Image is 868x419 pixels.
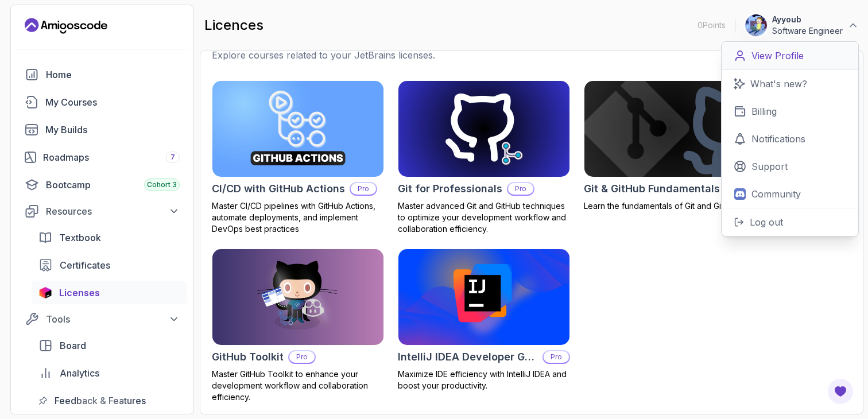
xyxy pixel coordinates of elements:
[398,200,570,235] p: Master advanced Git and GitHub techniques to optimize your development workflow and collaboration...
[32,254,187,277] a: certificates
[32,226,187,249] a: textbook
[18,173,187,196] a: bootcamp
[212,249,383,345] img: GitHub Toolkit card
[32,362,187,385] a: analytics
[751,49,804,63] p: View Profile
[46,204,180,218] div: Resources
[212,80,384,235] a: CI/CD with GitHub Actions cardCI/CD with GitHub ActionsProMaster CI/CD pipelines with GitHub Acti...
[59,231,101,245] span: Textbook
[772,14,843,25] p: Ayyoub
[38,287,52,298] img: jetbrains icon
[46,312,180,326] div: Tools
[697,20,726,31] p: 0 Points
[43,150,180,164] div: Roadmaps
[398,368,570,391] p: Maximize IDE efficiency with IntelliJ IDEA and boost your productivity.
[722,125,858,153] a: Notifications
[544,351,569,363] p: Pro
[398,80,570,235] a: Git for Professionals cardGit for ProfessionalsProMaster advanced Git and GitHub techniques to op...
[398,249,569,345] img: IntelliJ IDEA Developer Guide card
[204,16,263,34] h2: licences
[25,17,107,35] a: Landing page
[18,309,187,329] button: Tools
[722,153,858,180] a: Support
[751,104,777,118] p: Billing
[584,80,756,212] a: Git & GitHub Fundamentals cardGit & GitHub FundamentalsLearn the fundamentals of Git and GitHub.
[398,249,570,391] a: IntelliJ IDEA Developer Guide cardIntelliJ IDEA Developer GuideProMaximize IDE efficiency with In...
[351,183,376,195] p: Pro
[59,286,100,300] span: Licenses
[60,339,86,352] span: Board
[18,118,187,141] a: builds
[289,351,315,363] p: Pro
[745,14,767,36] img: user profile image
[212,181,345,197] h2: CI/CD with GitHub Actions
[750,215,783,229] p: Log out
[32,334,187,357] a: board
[398,181,502,197] h2: Git for Professionals
[398,349,538,365] h2: IntelliJ IDEA Developer Guide
[18,63,187,86] a: home
[46,178,180,192] div: Bootcamp
[45,95,180,109] div: My Courses
[722,208,858,236] button: Log out
[722,98,858,125] a: Billing
[170,153,175,162] span: 7
[212,368,384,403] p: Master GitHub Toolkit to enhance your development workflow and collaboration efficiency.
[751,160,788,173] p: Support
[772,25,843,37] p: Software Engineer
[18,146,187,169] a: roadmaps
[751,187,801,201] p: Community
[55,394,146,408] span: Feedback & Features
[46,68,180,82] div: Home
[32,281,187,304] a: licenses
[45,123,180,137] div: My Builds
[60,258,110,272] span: Certificates
[147,180,177,189] span: Cohort 3
[32,389,187,412] a: feedback
[212,349,284,365] h2: GitHub Toolkit
[745,14,859,37] button: user profile imageAyyoubSoftware Engineer
[722,180,858,208] a: Community
[18,91,187,114] a: courses
[584,181,720,197] h2: Git & GitHub Fundamentals
[212,200,384,235] p: Master CI/CD pipelines with GitHub Actions, automate deployments, and implement DevOps best pract...
[212,81,383,177] img: CI/CD with GitHub Actions card
[60,366,99,380] span: Analytics
[18,201,187,222] button: Resources
[584,200,756,212] p: Learn the fundamentals of Git and GitHub.
[827,378,854,405] button: Open Feedback Button
[750,77,807,91] p: What's new?
[508,183,533,195] p: Pro
[398,81,569,177] img: Git for Professionals card
[751,132,805,146] p: Notifications
[722,70,858,98] a: What's new?
[212,48,851,62] p: Explore courses related to your JetBrains licenses.
[212,249,384,403] a: GitHub Toolkit cardGitHub ToolkitProMaster GitHub Toolkit to enhance your development workflow an...
[584,81,755,177] img: Git & GitHub Fundamentals card
[722,42,858,70] a: View Profile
